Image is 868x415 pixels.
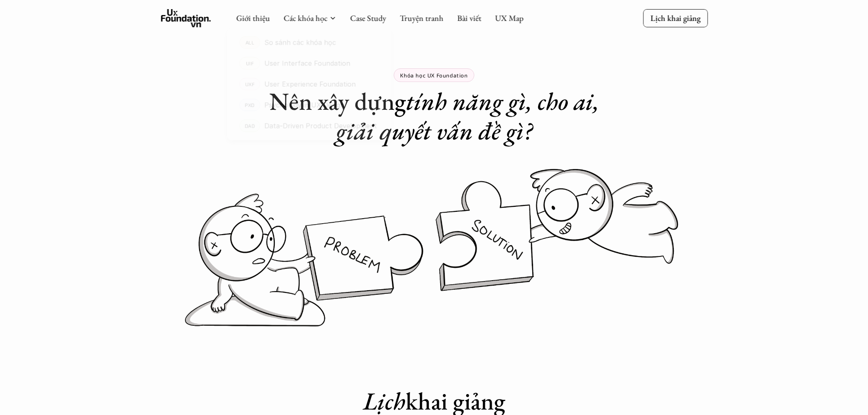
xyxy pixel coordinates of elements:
[226,32,391,53] a: ALLSo sánh các khóa học
[264,78,355,91] p: User Experience Foundation
[495,13,524,23] a: UX Map
[245,102,255,108] p: PXD
[650,13,700,23] p: Lịch khai giảng
[400,72,467,78] p: Khóa học UX Foundation
[252,87,616,146] h1: Nên xây dựng
[244,123,255,128] p: DAD
[264,119,377,132] p: Data-Driven Product Development
[245,39,254,45] p: ALL
[336,85,605,147] em: tính năng gì, cho ai, giải quyết vấn đề gì?
[264,36,336,49] p: So sánh các khóa học
[245,81,254,87] p: UXF
[264,57,350,70] p: User Interface Foundation
[264,99,344,112] p: Psychology in UX Design
[350,13,386,23] a: Case Study
[400,13,443,23] a: Truyện tranh
[226,115,391,136] a: DADData-Driven Product Development
[236,13,270,23] a: Giới thiệu
[457,13,481,23] a: Bài viết
[283,13,327,23] a: Các khóa học
[226,53,391,74] a: UIFUser Interface Foundation
[226,74,391,95] a: UXFUser Experience Foundation
[226,94,391,115] a: PXDPsychology in UX Design
[643,9,708,27] a: Lịch khai giảng
[246,60,253,66] p: UIF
